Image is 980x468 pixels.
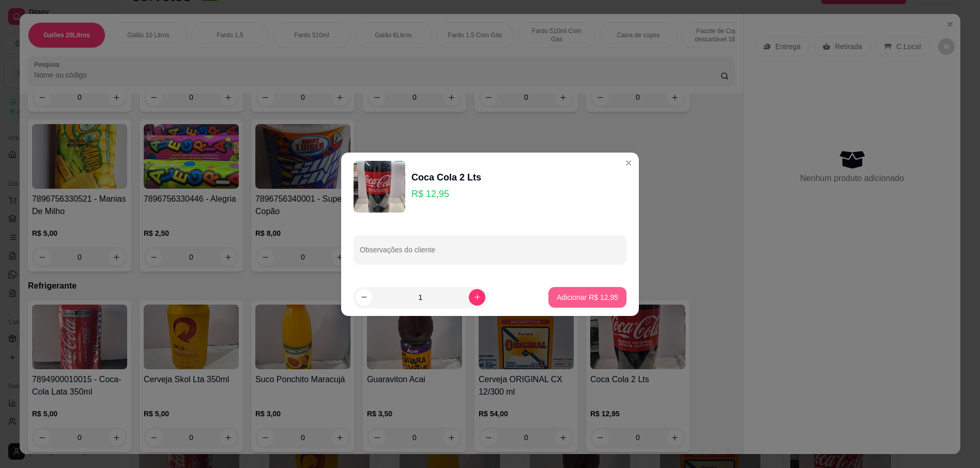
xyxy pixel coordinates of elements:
button: Close [620,155,637,171]
img: product-image [354,161,405,213]
button: Adicionar R$ 12,95 [548,287,626,308]
input: Observações do cliente [360,249,620,259]
button: increase-product-quantity [469,289,485,306]
button: decrease-product-quantity [356,289,372,306]
div: Coca Cola 2 Lts [411,170,481,185]
p: R$ 12,95 [411,187,481,201]
p: Adicionar R$ 12,95 [557,292,618,303]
